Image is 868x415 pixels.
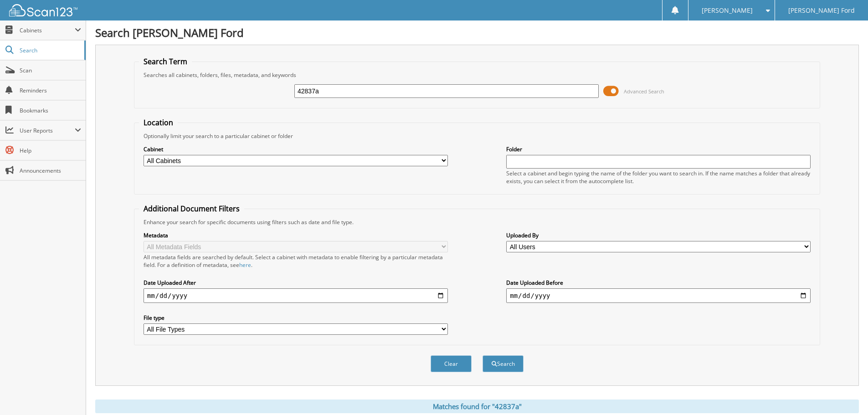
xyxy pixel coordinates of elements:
[506,231,811,239] label: Uploaded By
[239,261,251,269] a: here
[431,355,472,372] button: Clear
[20,26,75,34] span: Cabinets
[95,25,859,40] h1: Search [PERSON_NAME] Ford
[9,4,77,16] img: scan123-logo-white.svg
[144,231,448,239] label: Metadata
[20,107,81,114] span: Bookmarks
[702,8,753,13] span: [PERSON_NAME]
[144,314,448,322] label: File type
[20,147,81,154] span: Help
[139,56,192,67] legend: Search Term
[20,46,80,54] span: Search
[506,288,811,303] input: end
[144,279,448,287] label: Date Uploaded After
[95,400,859,413] div: Matches found for "42837a"
[20,87,81,94] span: Reminders
[139,218,815,226] div: Enhance your search for specific documents using filters such as date and file type.
[139,132,815,140] div: Optionally limit your search to a particular cabinet or folder
[506,145,811,153] label: Folder
[483,355,524,372] button: Search
[20,127,75,134] span: User Reports
[139,71,815,79] div: Searches all cabinets, folders, files, metadata, and keywords
[624,88,664,95] span: Advanced Search
[788,8,855,13] span: [PERSON_NAME] Ford
[139,204,244,214] legend: Additional Document Filters
[144,288,448,303] input: start
[144,145,448,153] label: Cabinet
[20,167,81,174] span: Announcements
[139,118,178,128] legend: Location
[144,253,448,269] div: All metadata fields are searched by default. Select a cabinet with metadata to enable filtering b...
[20,67,81,74] span: Scan
[506,169,811,185] div: Select a cabinet and begin typing the name of the folder you want to search in. If the name match...
[506,279,811,287] label: Date Uploaded Before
